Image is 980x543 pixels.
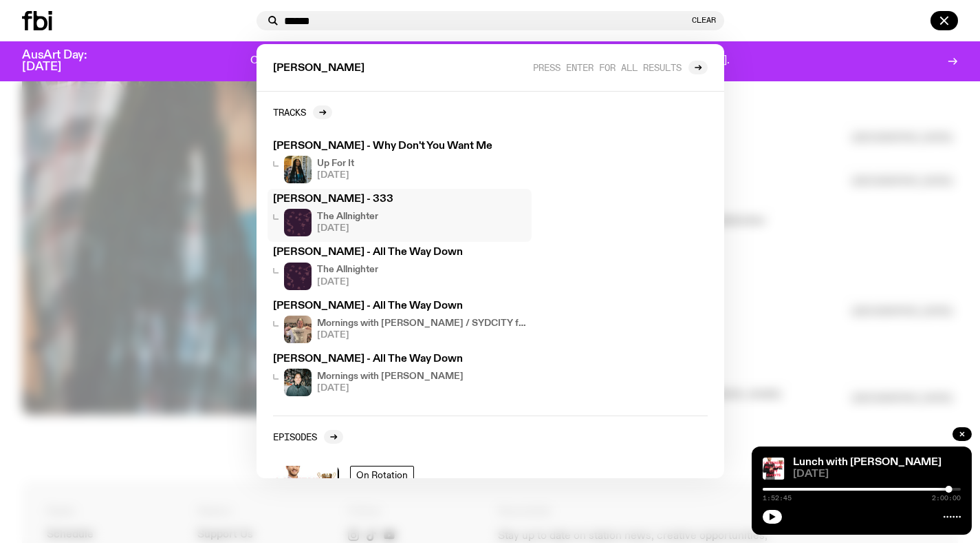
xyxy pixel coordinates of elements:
[317,372,464,381] h4: Mornings with [PERSON_NAME]
[317,171,354,180] span: [DATE]
[273,354,526,365] h3: [PERSON_NAME] - All The Way Down
[284,369,312,396] img: Radio presenter Ben Hansen sits in front of a wall of photos and an fbi radio sign. Film photo. B...
[268,136,532,189] a: [PERSON_NAME] - Why Don't You Want MeIfy - a Brown Skin girl with black braided twists, looking u...
[793,469,961,480] span: [DATE]
[268,189,532,242] a: [PERSON_NAME] - 333The Allnighter[DATE]
[317,159,354,168] h4: Up For It
[533,61,708,74] a: Press enter for all results
[273,107,306,117] h2: Tracks
[317,212,378,221] h4: The Allnighter
[317,265,378,274] h4: The Allnighter
[317,319,526,328] h4: Mornings with [PERSON_NAME] / SYDCITY fallout
[793,457,941,468] a: Lunch with [PERSON_NAME]
[932,495,961,502] span: 2:00:00
[268,349,532,402] a: [PERSON_NAME] - All The Way DownRadio presenter Ben Hansen sits in front of a wall of photos and ...
[284,316,312,343] img: Jim in the fbi studio, showing off their white SYDCITY t-shirt.
[533,62,682,72] span: Press enter for all results
[692,17,716,24] button: Clear
[273,247,526,258] h3: [PERSON_NAME] - All The Way Down
[317,278,378,287] span: [DATE]
[250,55,730,68] p: One day. One community. One frequency worth fighting for. Donate to support [DOMAIN_NAME].
[273,194,526,205] h3: [PERSON_NAME] - 333
[763,495,792,502] span: 1:52:45
[268,460,713,537] a: On RotationLunch with [PERSON_NAME][DATE]
[273,301,526,311] h3: [PERSON_NAME] - All The Way Down
[273,105,332,119] a: Tracks
[268,296,532,349] a: [PERSON_NAME] - All The Way DownJim in the fbi studio, showing off their white SYDCITY t-shirt.Mo...
[317,331,526,340] span: [DATE]
[317,224,378,233] span: [DATE]
[22,50,110,73] h3: AusArt Day: [DATE]
[273,430,343,444] a: Episodes
[273,63,364,74] span: [PERSON_NAME]
[317,384,464,393] span: [DATE]
[273,431,317,442] h2: Episodes
[268,242,532,295] a: [PERSON_NAME] - All The Way DownThe Allnighter[DATE]
[284,156,312,183] img: Ify - a Brown Skin girl with black braided twists, looking up to the side with her tongue stickin...
[273,141,526,152] h3: [PERSON_NAME] - Why Don't You Want Me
